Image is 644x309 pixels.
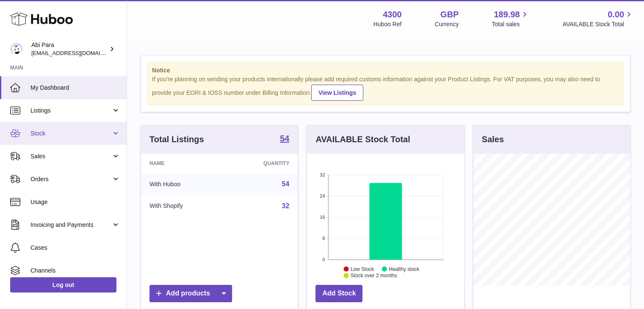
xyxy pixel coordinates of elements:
div: Abi Para [31,41,108,57]
img: Abi@mifo.co.uk [10,43,23,55]
a: 54 [282,180,290,188]
strong: Notice [152,66,619,74]
text: 8 [323,236,325,241]
th: Name [141,154,226,173]
div: Huboo Ref [373,20,402,28]
text: Healthy stock [389,266,420,272]
span: My Dashboard [30,84,120,92]
span: Invoicing and Payments [30,221,111,229]
span: Listings [30,107,111,115]
span: Cases [30,244,120,252]
a: 32 [282,202,290,210]
text: 16 [320,215,325,220]
text: Low Stock [351,266,374,272]
span: [EMAIL_ADDRESS][DOMAIN_NAME] [31,50,124,56]
h3: Sales [482,134,504,145]
a: Add products [149,285,232,302]
a: Add Stock [315,285,362,302]
span: 0.00 [608,9,624,20]
text: 32 [320,172,325,177]
strong: 54 [280,134,289,143]
div: Currency [435,20,459,28]
a: 0.00 AVAILABLE Stock Total [562,9,634,28]
a: 189.98 Total sales [492,9,529,28]
span: Stock [30,130,111,138]
text: 24 [320,193,325,199]
span: Channels [30,267,120,275]
strong: 4300 [383,9,402,20]
span: Total sales [492,20,529,28]
span: 189.98 [494,9,520,20]
span: Usage [30,198,120,206]
strong: GBP [440,9,459,20]
span: AVAILABLE Stock Total [562,20,634,28]
a: 54 [280,134,289,144]
div: If you're planning on sending your products internationally please add required customs informati... [152,75,619,101]
th: Quantity [226,154,298,173]
a: View Listings [311,85,363,101]
span: Orders [30,175,111,183]
td: With Huboo [141,173,226,195]
td: With Shopify [141,195,226,217]
text: Stock over 2 months [351,273,397,279]
h3: Total Listings [149,134,204,145]
h3: AVAILABLE Stock Total [315,134,410,145]
span: Sales [30,152,111,160]
a: Log out [10,277,116,292]
text: 0 [323,257,325,262]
